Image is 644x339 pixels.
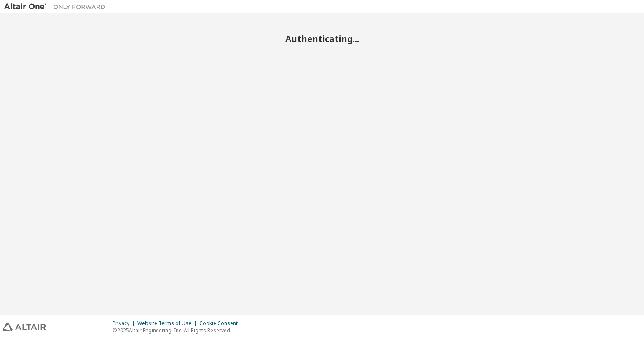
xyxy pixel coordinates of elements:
div: Cookie Consent [199,320,243,327]
div: Privacy [113,320,137,327]
img: Altair One [4,3,110,11]
div: Website Terms of Use [137,320,199,327]
h2: Authenticating... [4,33,640,44]
img: altair_logo.svg [3,323,46,331]
p: © 2025 Altair Engineering, Inc. All Rights Reserved. [113,327,243,334]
